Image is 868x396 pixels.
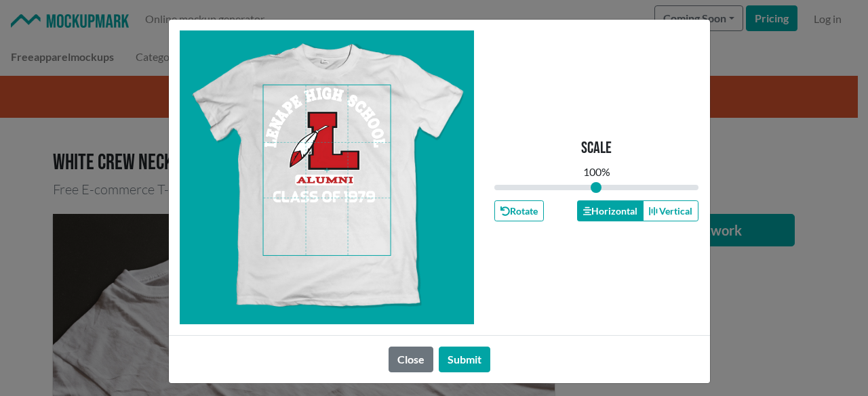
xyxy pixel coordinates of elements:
p: Scale [581,139,612,158]
button: Horizontal [577,200,644,221]
button: Close [389,347,433,372]
div: 100 % [583,164,610,180]
button: Submit [439,347,490,372]
button: Rotate [494,200,544,221]
button: Vertical [643,200,698,221]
